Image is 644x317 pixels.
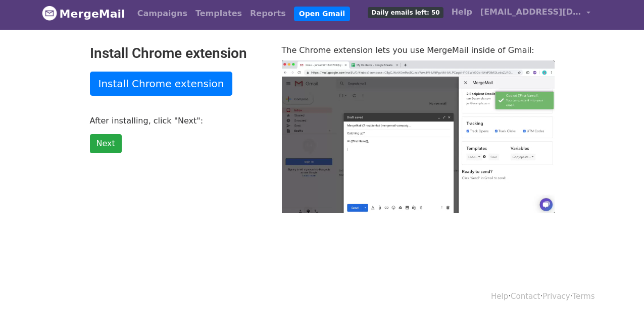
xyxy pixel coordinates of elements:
[133,4,191,24] a: Campaigns
[542,292,570,301] a: Privacy
[282,45,555,55] p: The Chrome extension lets you use MergeMail inside of Gmail:
[90,134,122,153] a: Next
[42,3,125,24] a: MergeMail
[448,2,476,22] a: Help
[42,6,57,21] img: MergeMail logo
[491,292,508,301] a: Help
[593,269,644,317] iframe: Chat Widget
[364,2,447,22] a: Daily emails left: 50
[90,72,233,96] a: Install Chrome extension
[90,45,267,62] h2: Install Chrome extension
[90,115,267,126] p: After installing, click "Next":
[191,4,246,24] a: Templates
[480,6,581,18] span: [EMAIL_ADDRESS][DOMAIN_NAME]
[476,2,595,26] a: [EMAIL_ADDRESS][DOMAIN_NAME]
[572,292,595,301] a: Terms
[246,4,290,24] a: Reports
[511,292,540,301] a: Contact
[368,7,443,18] span: Daily emails left: 50
[294,7,350,21] a: Open Gmail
